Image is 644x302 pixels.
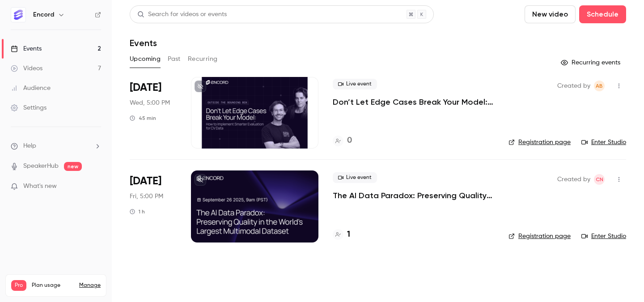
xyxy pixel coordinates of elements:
span: Created by [557,81,590,91]
span: [DATE] [130,174,161,188]
a: Don’t Let Edge Cases Break Your Model: How to Implement Smarter Evaluation for CV Data [333,97,494,107]
a: 1 [333,229,350,241]
a: Registration page [508,138,571,147]
button: Upcoming [130,52,161,66]
span: Live event [333,79,377,89]
h4: 1 [347,229,350,241]
span: Pro [11,280,26,291]
a: The AI Data Paradox: Preserving Quality in the World's Largest Multimodal Dataset [333,190,494,201]
span: Fri, 5:00 PM [130,192,163,201]
h6: Encord [33,10,54,19]
button: New video [525,5,576,23]
a: 0 [333,135,352,147]
div: Sep 26 Fri, 5:00 PM (Europe/London) [130,170,177,242]
iframe: Noticeable Trigger [90,183,101,191]
div: Sep 24 Wed, 5:00 PM (Europe/London) [130,77,177,149]
div: Videos [11,64,42,73]
div: Search for videos or events [137,10,227,19]
h1: Events [130,38,157,48]
span: Wed, 5:00 PM [130,98,170,107]
span: Live event [333,172,377,183]
a: Registration page [508,232,571,241]
div: Audience [11,84,51,93]
button: Schedule [579,5,626,23]
div: 45 min [130,115,156,122]
a: SpeakerHub [23,162,59,171]
div: Events [11,44,42,53]
a: Enter Studio [581,232,626,241]
span: new [64,162,82,171]
li: help-dropdown-opener [11,141,101,151]
span: AB [596,81,603,91]
span: Help [23,141,36,151]
span: Created by [557,174,590,185]
button: Recurring events [557,55,626,70]
h4: 0 [347,135,352,147]
span: CN [596,174,603,185]
span: What's new [23,182,57,191]
button: Recurring [188,52,218,66]
span: Chloe Noble [594,174,605,185]
span: [DATE] [130,81,161,95]
div: Settings [11,103,47,112]
div: 1 h [130,208,145,215]
button: Past [168,52,181,66]
span: Plan usage [32,282,74,289]
a: Manage [79,282,101,289]
img: Encord [11,8,25,22]
span: Annabel Benjamin [594,81,605,91]
a: Enter Studio [581,138,626,147]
